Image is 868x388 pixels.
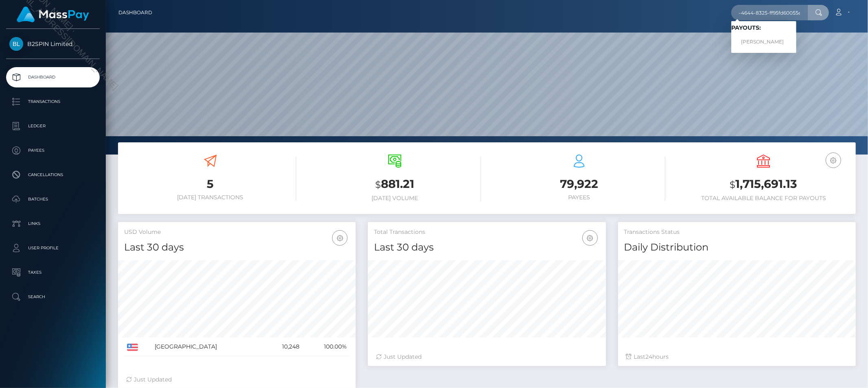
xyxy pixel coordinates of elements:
div: Just Updated [376,353,597,361]
p: Cancellations [9,169,96,181]
h6: [DATE] Volume [308,195,481,202]
h3: 5 [124,176,296,192]
p: Dashboard [9,71,96,83]
h5: Transactions Status [624,228,850,236]
h3: 1,715,691.13 [678,176,850,193]
h5: USD Volume [124,228,350,236]
a: User Profile [6,238,100,258]
td: [GEOGRAPHIC_DATA] [152,338,264,356]
small: $ [730,179,735,190]
a: Transactions [6,92,100,112]
small: $ [375,179,381,190]
span: 24 [646,353,653,360]
a: Links [6,214,100,234]
td: 10,248 [264,338,302,356]
h6: Total Available Balance for Payouts [678,195,850,202]
a: Payees [6,140,100,161]
h6: [DATE] Transactions [124,194,296,201]
p: Search [9,291,96,303]
p: Transactions [9,96,96,108]
p: User Profile [9,242,96,254]
a: Taxes [6,262,100,283]
a: Batches [6,189,100,209]
a: Search [6,287,100,307]
a: [PERSON_NAME] [731,35,796,50]
p: Ledger [9,120,96,132]
p: Taxes [9,266,96,279]
h5: Total Transactions [374,228,599,236]
p: Batches [9,193,96,205]
div: Last hours [626,353,848,361]
img: MassPay Logo [17,7,89,22]
h6: Payouts: [731,24,796,31]
a: Dashboard [118,4,152,21]
img: B2SPIN Limited [9,37,23,51]
h4: Last 30 days [124,240,350,255]
a: Ledger [6,116,100,136]
p: Payees [9,144,96,157]
h4: Daily Distribution [624,240,850,255]
h6: Payees [493,194,665,201]
a: Dashboard [6,67,100,87]
a: Cancellations [6,165,100,185]
input: Search... [731,5,808,20]
span: B2SPIN Limited [6,40,100,48]
td: 100.00% [302,338,350,356]
p: Links [9,218,96,230]
div: Just Updated [126,375,348,384]
h3: 881.21 [308,176,481,193]
h4: Last 30 days [374,240,599,255]
h3: 79,922 [493,176,665,192]
img: US.png [127,344,138,351]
